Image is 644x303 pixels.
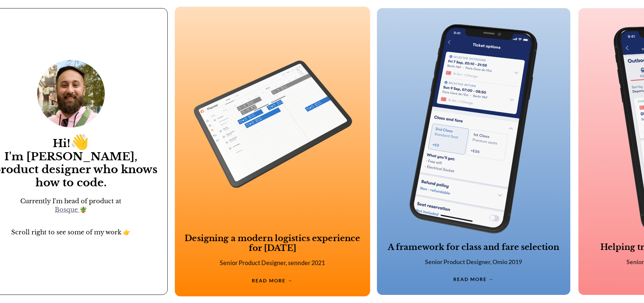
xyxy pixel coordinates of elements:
p: Senior Product Designer, sennder 2021 [183,259,362,266]
p: Currently I'm head of product at 🪴 [20,197,121,214]
img: project featured image [393,24,554,234]
a: Bosque [55,206,79,213]
p: READ MORE → [385,276,562,282]
p: READ MORE → [183,278,362,283]
h3: A framework for class and fare selection [385,242,562,252]
p: Senior Product Designer, Omio 2019 [385,258,562,265]
p: Scroll right to see some of my work 👉 [11,228,130,237]
h3: Designing a modern logistics experience for [DATE] [183,233,362,253]
span: 👋 [70,136,89,148]
img: project featured image [191,23,353,225]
